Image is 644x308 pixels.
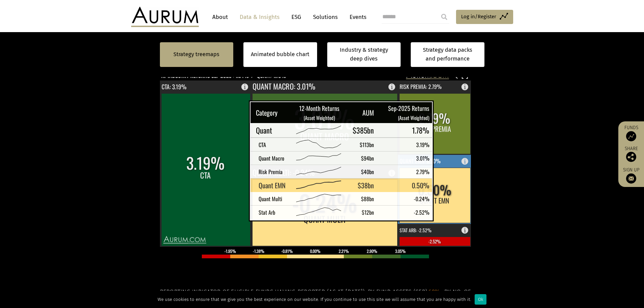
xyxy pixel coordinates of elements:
a: Strategy treemaps [173,50,219,59]
a: Solutions [310,11,341,23]
a: Log in/Register [456,10,513,24]
div: Share [622,146,641,162]
a: Strategy data packs and performance [411,42,484,67]
span: 68% [428,288,439,295]
img: Share this post [626,152,636,162]
h5: Reporting indicator of eligible funds having reported (as at [DATE]). By fund assets (Sep): . By ... [160,288,484,306]
img: Sign up to our newsletter [626,173,636,184]
a: Animated bubble chart [251,50,309,59]
input: Submit [437,10,451,24]
span: Log in/Register [461,13,496,21]
img: Aurum [131,7,199,27]
a: Data & Insights [236,11,283,23]
a: Sign up [622,167,641,184]
div: Ok [475,294,486,305]
a: Events [346,11,366,23]
a: About [209,11,231,23]
a: Industry & strategy deep dives [327,42,401,67]
a: Funds [622,125,641,141]
img: Access Funds [626,131,636,141]
a: ESG [288,11,305,23]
